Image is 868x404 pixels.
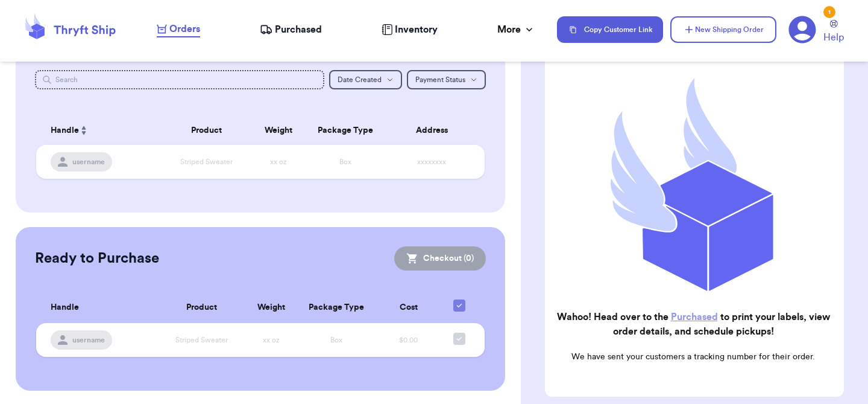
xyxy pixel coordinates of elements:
button: Payment Status [407,70,486,89]
span: Handle [51,301,79,314]
th: Address [386,116,485,145]
span: Striped Sweater [180,158,233,165]
span: Date Created [338,76,382,83]
a: Inventory [382,22,438,37]
span: Payment Status [415,76,465,83]
span: xx oz [263,336,280,344]
button: Date Created [329,70,402,89]
button: Checkout (0) [394,246,486,271]
a: Orders [157,22,200,37]
a: Help [823,20,844,45]
span: Orders [169,22,200,36]
span: xxxxxxxx [417,158,446,165]
th: Product [158,292,245,323]
span: Box [339,158,351,165]
th: Package Type [297,292,376,323]
button: Sort ascending [79,123,89,138]
h2: Wahoo! Head over to the to print your labels, view order details, and schedule pickups! [555,310,832,339]
span: Purchased [275,22,322,37]
a: Purchased [260,22,322,37]
div: 1 [823,6,835,18]
span: $0.00 [399,336,418,344]
h2: Ready to Purchase [35,249,159,268]
span: Handle [51,124,79,137]
th: Weight [245,292,298,323]
th: Weight [251,116,305,145]
div: More [497,22,535,37]
span: xx oz [270,158,287,165]
input: Search [35,70,324,89]
span: Help [823,30,844,45]
span: username [72,335,105,345]
a: 1 [788,16,816,43]
button: New Shipping Order [670,16,776,43]
span: Striped Sweater [175,336,228,344]
p: We have sent your customers a tracking number for their order. [555,351,832,363]
span: Box [330,336,342,344]
th: Product [162,116,251,145]
span: Inventory [395,22,438,37]
a: Purchased [671,312,718,322]
span: username [72,157,105,167]
button: Copy Customer Link [557,16,663,43]
th: Cost [376,292,441,323]
th: Package Type [305,116,386,145]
